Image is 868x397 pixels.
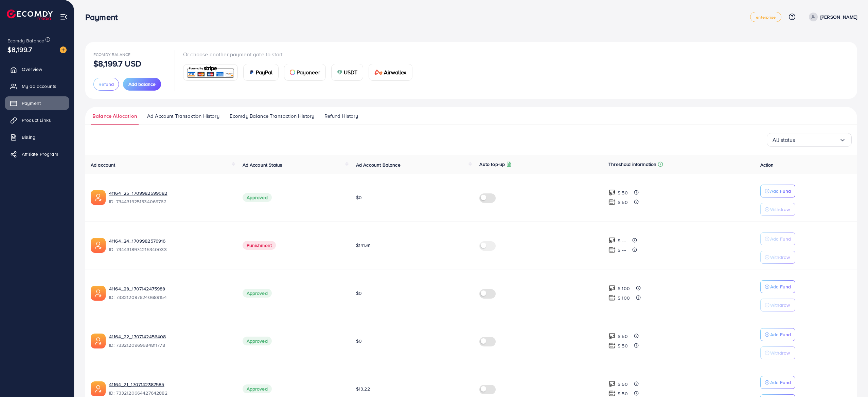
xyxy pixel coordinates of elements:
p: Add Fund [770,235,791,243]
span: Airwallex [384,68,406,76]
span: Action [760,162,774,168]
p: $8,199.7 USD [93,59,141,68]
button: Add Fund [760,232,795,245]
p: Auto top-up [479,160,505,168]
p: Withdraw [770,253,790,261]
img: card [290,70,295,75]
span: Ad Account Status [243,162,283,168]
p: $ 50 [618,380,628,388]
span: Approved [243,193,272,202]
span: Ad account [91,162,116,168]
img: logo [7,10,53,20]
button: Withdraw [760,299,795,311]
h3: Payment [85,12,123,22]
span: Refund History [324,112,358,120]
span: $8,199.7 [7,44,32,54]
img: ic-ads-acc.e4c84228.svg [91,286,106,301]
img: top-up amount [608,237,616,244]
span: ID: 7332120976240689154 [109,294,232,301]
button: Add Fund [760,328,795,341]
div: Search for option [767,133,852,147]
button: Withdraw [760,251,795,264]
p: Withdraw [770,205,790,213]
a: Affiliate Program [5,147,69,161]
p: $ 100 [618,294,630,302]
span: $141.61 [356,242,371,249]
a: 41164_24_1709982576916 [109,238,232,244]
span: Payment [22,100,41,107]
span: ID: 7332120969684811778 [109,342,232,348]
p: $ 50 [618,189,628,197]
a: My ad accounts [5,79,69,93]
img: top-up amount [608,285,616,292]
a: cardPayPal [243,64,279,81]
span: Product Links [22,117,51,124]
span: $0 [356,290,362,297]
span: Balance Allocation [92,112,137,120]
span: Add balance [128,81,156,88]
span: Ad Account Balance [356,162,401,168]
span: Punishment [243,241,276,250]
img: ic-ads-acc.e4c84228.svg [91,381,106,396]
img: ic-ads-acc.e4c84228.svg [91,334,106,348]
button: Withdraw [760,203,795,216]
iframe: Chat [839,366,863,392]
button: Withdraw [760,346,795,359]
span: Ecomdy Balance [93,52,130,57]
p: Threshold information [608,160,656,168]
p: $ 50 [618,342,628,350]
p: [PERSON_NAME] [820,13,857,21]
img: card [374,70,383,75]
a: [PERSON_NAME] [806,13,857,21]
img: ic-ads-acc.e4c84228.svg [91,190,106,205]
span: Approved [243,289,272,298]
span: Ecomdy Balance Transaction History [230,112,314,120]
img: card [337,70,342,75]
img: top-up amount [608,390,616,397]
span: Approved [243,337,272,345]
img: top-up amount [608,198,616,206]
img: top-up amount [608,294,616,301]
img: top-up amount [608,380,616,387]
p: $ --- [618,237,626,245]
span: All status [773,135,795,145]
p: Add Fund [770,187,791,195]
a: cardUSDT [331,64,364,81]
span: enterprise [756,15,776,19]
span: ID: 7344318974215340033 [109,246,232,253]
img: card [185,65,235,80]
input: Search for option [795,135,839,145]
span: $13.22 [356,385,370,392]
p: $ --- [618,246,626,254]
span: $0 [356,194,362,201]
p: Withdraw [770,301,790,309]
a: Product Links [5,113,69,127]
img: ic-ads-acc.e4c84228.svg [91,238,106,253]
span: Payoneer [297,68,320,76]
p: Add Fund [770,283,791,291]
a: Billing [5,130,69,144]
a: Overview [5,62,69,76]
span: Refund [99,81,114,88]
img: top-up amount [608,189,616,196]
button: Add Fund [760,280,795,293]
p: $ 100 [618,284,630,292]
img: card [249,70,254,75]
a: cardAirwallex [369,64,412,81]
p: $ 50 [618,198,628,206]
div: <span class='underline'>41164_21_1707142387585</span></br>7332120664427642882 [109,381,232,397]
span: ID: 7332120664427642882 [109,390,232,396]
span: Billing [22,134,35,140]
div: <span class='underline'>41164_25_1709982599082</span></br>7344319251534069762 [109,190,232,205]
p: $ 50 [618,332,628,340]
span: ID: 7344319251534069762 [109,198,232,205]
span: My ad accounts [22,83,56,90]
p: Or choose another payment gate to start [183,50,418,58]
a: enterprise [750,12,781,22]
div: <span class='underline'>41164_24_1709982576916</span></br>7344318974215340033 [109,238,232,253]
a: card [183,64,238,81]
img: top-up amount [608,342,616,349]
img: image [60,46,67,53]
p: Withdraw [770,349,790,357]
